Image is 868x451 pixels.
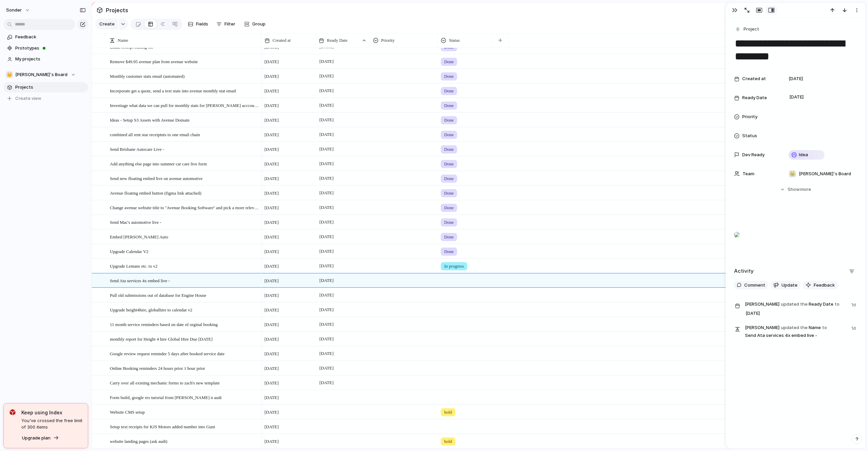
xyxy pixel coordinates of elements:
span: Send new floating embed live on avenue automotive [110,174,202,182]
span: Name [118,37,128,44]
span: hold [444,438,452,445]
span: [DATE] [318,189,335,197]
span: website landing pages (ask audi) [110,437,167,445]
button: Update [771,281,800,290]
a: Prototypes [3,43,88,53]
div: 👑 [6,71,13,78]
span: [DATE] [264,117,279,124]
span: more [800,186,811,193]
span: [DATE] [318,320,335,328]
span: Done [444,131,454,138]
span: to [822,324,827,331]
span: [DATE] [318,262,335,270]
span: Ideas - Setup S3 Assets with Avenue Domain [110,116,190,124]
button: sonder [3,5,34,16]
span: 1d [851,324,857,332]
span: Done [444,204,454,211]
span: Upgrade height4hire, globalhire to calendar v2 [110,306,192,313]
span: [DATE] [264,190,279,197]
span: Feedback [15,34,86,40]
span: [DATE] [318,335,335,343]
span: [DATE] [264,350,279,357]
button: Create [95,19,118,30]
button: Fields [185,19,211,30]
span: [DATE] [318,174,335,182]
span: Send Mac's automotive live - [110,218,161,226]
span: Ready Date [742,94,767,101]
a: My projects [3,54,88,64]
span: [PERSON_NAME]'s Board [799,170,851,177]
span: [DATE] [318,57,335,66]
span: [DATE] [264,102,279,109]
span: [DATE] [264,438,279,445]
div: 👑 [789,170,796,177]
span: Show [788,186,800,193]
span: Project [744,26,759,33]
span: [DATE] [264,131,279,138]
span: Incorporate get a quote, send a text stats into avenue monthly stat email [110,87,236,94]
span: Upgrade plan [22,435,51,441]
span: [DATE] [318,160,335,168]
span: combined all rent star receiptnts to one email chain [110,130,200,138]
span: [DATE] [318,364,335,372]
span: [PERSON_NAME]'s Board [15,71,67,78]
span: [DATE] [264,321,279,328]
span: [DATE] [318,247,335,255]
span: Ready Date [327,37,348,44]
span: [DATE] [318,116,335,124]
span: [DATE] [318,306,335,314]
span: [DATE] [264,277,279,284]
span: [PERSON_NAME] [745,301,780,308]
span: [DATE] [264,307,279,313]
span: 1d [851,300,857,308]
button: Upgrade plan [20,433,61,443]
a: Feedback [3,32,88,42]
span: Idea [799,151,808,158]
button: Filter [214,19,238,30]
span: In progress [444,263,464,270]
span: [DATE] [789,75,803,82]
span: [DATE] [264,58,279,65]
span: Status [449,37,460,44]
span: monthly report for Height 4 hire Global Hire Due [DATE] [110,335,213,343]
span: [DATE] [264,248,279,255]
span: Done [444,175,454,182]
span: Form build, google res tutorial from [PERSON_NAME] n audi [110,393,222,401]
span: [DATE] [788,93,806,101]
button: 👑[PERSON_NAME]'s Board [3,70,88,80]
span: Embed [PERSON_NAME] Auto [110,233,168,240]
span: Investiage what data we can pull for monthly stats for [PERSON_NAME] acccounting + [PERSON_NAME] ... [110,101,259,109]
span: Done [444,190,454,197]
span: [DATE] [264,219,279,226]
span: [DATE] [318,291,335,299]
span: Created at [742,75,766,82]
span: 11 month service reminders based on date of orginal booking [110,320,218,328]
span: Done [444,73,454,80]
span: sonder [6,7,22,14]
span: [DATE] [264,380,279,386]
button: Feedback [803,281,837,290]
span: [DATE] [264,336,279,343]
span: Prototypes [15,45,86,52]
span: Avenue floating embed button (figma link attached) [110,189,201,197]
span: updated the [781,324,808,331]
span: [DATE] [264,175,279,182]
span: [DATE] [264,365,279,372]
span: Done [444,161,454,167]
span: [DATE] [318,203,335,212]
span: Upgrade Calendar V2 [110,247,149,255]
span: [PERSON_NAME] [745,324,780,331]
span: [DATE] [318,218,335,226]
span: Remove $49.95 avenue plan from avenue website [110,57,198,65]
span: Ready Date [745,300,847,318]
span: Dev Ready [742,151,765,158]
span: [DATE] [318,276,335,285]
button: Comment [734,281,768,290]
span: Google review request reminder 5 days after booked service date [110,349,224,357]
span: [DATE] [744,309,762,318]
span: Priority [381,37,395,44]
span: [DATE] [318,349,335,358]
span: hold [444,409,452,416]
span: [DATE] [318,379,335,387]
span: Team [743,170,754,177]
